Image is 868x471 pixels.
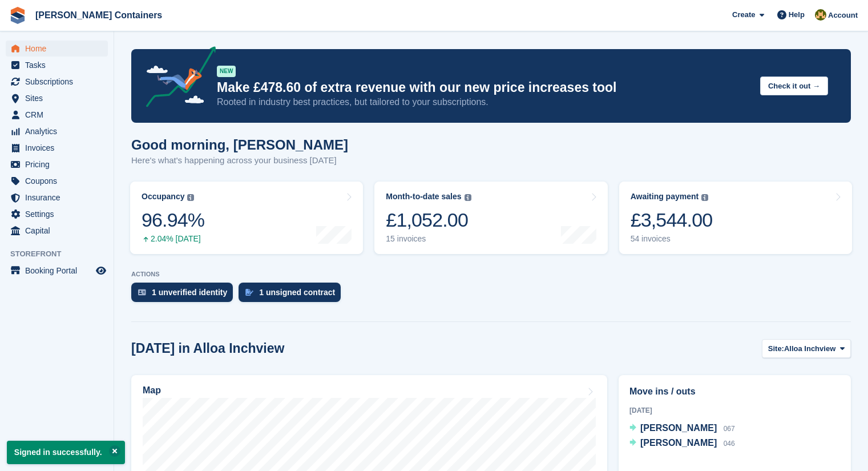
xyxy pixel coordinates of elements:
a: menu [6,41,108,57]
img: icon-info-grey-7440780725fd019a000dd9b08b2336e03edf1995a4989e88bcd33f0948082b44.svg [187,194,194,201]
img: icon-info-grey-7440780725fd019a000dd9b08b2336e03edf1995a4989e88bcd33f0948082b44.svg [701,194,708,201]
span: Home [25,41,94,57]
a: menu [6,123,108,139]
span: Insurance [25,190,94,206]
a: Preview store [94,264,108,277]
img: stora-icon-8386f47178a22dfd0bd8f6a31ec36ba5ce8667c1dd55bd0f319d3a0aa187defe.svg [9,7,26,24]
div: £3,544.00 [631,208,713,232]
a: 1 unsigned contract [239,283,346,308]
span: Help [789,9,805,21]
button: Check it out → [760,77,828,95]
a: menu [6,156,108,172]
div: 96.94% [142,208,204,232]
p: ACTIONS [131,271,851,278]
a: [PERSON_NAME] 067 [629,421,735,436]
span: Capital [25,223,94,239]
a: menu [6,107,108,123]
a: menu [6,190,108,206]
a: Awaiting payment £3,544.00 54 invoices [619,182,852,254]
p: Here's what's happening across your business [DATE] [131,154,348,167]
span: Alloa Inchview [784,343,835,355]
a: menu [6,74,108,90]
h2: [DATE] in Alloa Inchview [131,341,284,356]
span: [PERSON_NAME] [640,438,717,448]
div: Month-to-date sales [386,192,461,202]
span: 067 [724,425,735,433]
span: Pricing [25,156,94,172]
a: [PERSON_NAME] Containers [31,6,167,25]
div: 1 unsigned contract [259,288,335,297]
p: Rooted in industry best practices, but tailored to your subscriptions. [217,96,751,108]
p: Signed in successfully. [7,441,125,464]
button: Site: Alloa Inchview [762,339,851,358]
img: contract_signature_icon-13c848040528278c33f63329250d36e43548de30e8caae1d1a13099fd9432cc5.svg [245,289,253,296]
span: Account [828,10,858,21]
div: 2.04% [DATE] [142,234,204,244]
img: verify_identity-adf6edd0f0f0b5bbfe63781bf79b02c33cf7c696d77639b501bdc392416b5a36.svg [138,289,146,296]
a: [PERSON_NAME] 046 [629,436,735,451]
span: Create [732,9,755,21]
span: Tasks [25,57,94,73]
h2: Move ins / outs [629,385,840,398]
h2: Map [143,385,161,396]
a: menu [6,57,108,73]
div: Awaiting payment [631,192,699,202]
div: £1,052.00 [386,208,471,232]
span: 046 [724,440,735,448]
span: Analytics [25,123,94,139]
a: menu [6,206,108,222]
img: price-adjustments-announcement-icon-8257ccfd72463d97f412b2fc003d46551f7dbcb40ab6d574587a9cd5c0d94... [136,46,216,111]
a: menu [6,90,108,106]
div: 54 invoices [631,234,713,244]
span: Sites [25,90,94,106]
div: 15 invoices [386,234,471,244]
span: Invoices [25,140,94,156]
span: Storefront [10,248,114,260]
a: 1 unverified identity [131,283,239,308]
a: Month-to-date sales £1,052.00 15 invoices [374,182,607,254]
a: menu [6,140,108,156]
div: Occupancy [142,192,184,202]
span: Booking Portal [25,263,94,279]
span: [PERSON_NAME] [640,423,717,433]
a: menu [6,173,108,189]
div: [DATE] [629,405,840,416]
img: Ross Watt [815,9,826,21]
span: Site: [768,343,784,355]
span: Subscriptions [25,74,94,90]
a: menu [6,263,108,279]
a: menu [6,223,108,239]
a: Occupancy 96.94% 2.04% [DATE] [130,182,363,254]
p: Make £478.60 of extra revenue with our new price increases tool [217,79,751,96]
h1: Good morning, [PERSON_NAME] [131,137,348,152]
span: CRM [25,107,94,123]
div: 1 unverified identity [152,288,227,297]
span: Settings [25,206,94,222]
span: Coupons [25,173,94,189]
div: NEW [217,66,236,77]
img: icon-info-grey-7440780725fd019a000dd9b08b2336e03edf1995a4989e88bcd33f0948082b44.svg [465,194,471,201]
